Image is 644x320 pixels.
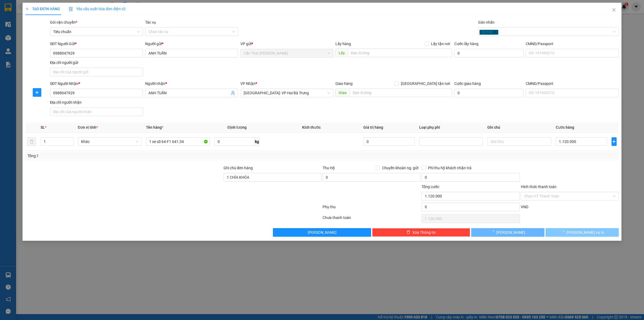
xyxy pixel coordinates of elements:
div: Tổng: 1 [27,153,248,159]
div: SĐT Người Nhận [50,81,143,87]
span: Giá trị hàng [363,125,383,130]
input: 0 [363,137,415,146]
input: Dọc đường [350,88,452,97]
div: Địa chỉ người nhận [50,99,143,105]
input: Địa chỉ của người nhận [50,107,143,116]
span: Giao [335,88,350,97]
span: Xóa Thông tin [412,229,436,235]
div: VP gửi [240,41,334,47]
span: close [493,31,496,33]
input: VD: Bàn, Ghế [146,137,210,146]
span: Đơn vị tính [78,125,98,130]
span: Tiêu chuẩn [53,28,140,36]
input: Dọc đường [348,49,452,57]
span: Cần Thơ: Kho Ninh Kiều [244,49,330,57]
button: [PERSON_NAME] và In [546,228,619,237]
input: Ghi chú đơn hàng [224,173,321,182]
div: Chưa thanh toán [322,215,421,224]
span: Gói vận chuyển [50,20,77,24]
span: [PERSON_NAME] [308,229,336,235]
span: [GEOGRAPHIC_DATA] tận nơi [399,81,452,87]
span: loading [491,230,496,234]
label: Cước lấy hàng [454,42,478,46]
label: Cước giao hàng [454,81,481,86]
div: Người gửi [145,41,238,47]
span: [PERSON_NAME] [496,229,525,235]
span: Phí thu hộ khách nhận trả [426,165,474,171]
label: Gán nhãn [478,20,495,24]
span: Tổng cước [422,185,439,189]
span: delete [407,230,410,235]
span: Định lượng [228,125,247,130]
span: SL [41,125,45,130]
span: VND [521,205,528,209]
div: CMND/Passport [526,81,619,87]
button: Close [606,3,621,18]
span: Kích thước [302,125,321,130]
span: user-add [231,91,235,95]
input: Địa chỉ của người gửi [50,68,143,76]
label: Ghi chú đơn hàng [224,166,253,170]
span: Khác [81,138,138,146]
input: Cước lấy hàng [454,49,524,57]
label: Tác vụ [145,20,156,24]
th: Ghi chú [485,122,553,133]
div: Phụ thu [322,204,421,213]
span: TẠO ĐƠN HÀNG [25,7,60,11]
span: close [612,8,616,12]
span: kg [254,137,260,146]
span: Lấy [335,49,348,57]
span: Yêu cầu xuất hóa đơn điện tử [69,7,125,11]
span: [PERSON_NAME] và In [566,229,604,235]
span: Hà Nội: VP Hai Bà Trưng [244,89,330,97]
span: Lấy hàng [335,42,351,46]
button: [PERSON_NAME] [471,228,544,237]
th: Loại phụ phí [417,122,485,133]
span: Xe máy [480,30,498,35]
button: deleteXóa Thông tin [372,228,470,237]
span: Chuyển khoản ng. gửi [380,165,420,171]
input: Ghi Chú [487,137,551,146]
span: plus [612,139,616,144]
div: CMND/Passport [526,41,619,47]
span: VP Nhận [240,81,255,86]
label: Hình thức thanh toán [521,185,557,189]
button: plus [612,137,617,146]
span: Lấy tận nơi [429,41,452,47]
div: Người nhận [145,81,238,87]
div: Địa chỉ người gửi [50,60,143,66]
button: delete [27,137,36,146]
img: icon [69,7,73,11]
span: Giao hàng [335,81,353,86]
button: [PERSON_NAME] [273,228,371,237]
button: plus [33,88,41,97]
span: plus [25,7,29,11]
input: Cước giao hàng [454,89,524,97]
div: SĐT Người Gửi [50,41,143,47]
span: loading [561,230,566,234]
span: Cước hàng [556,125,574,130]
span: Tên hàng [146,125,163,130]
span: plus [33,90,41,95]
span: Thu Hộ [323,166,335,170]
